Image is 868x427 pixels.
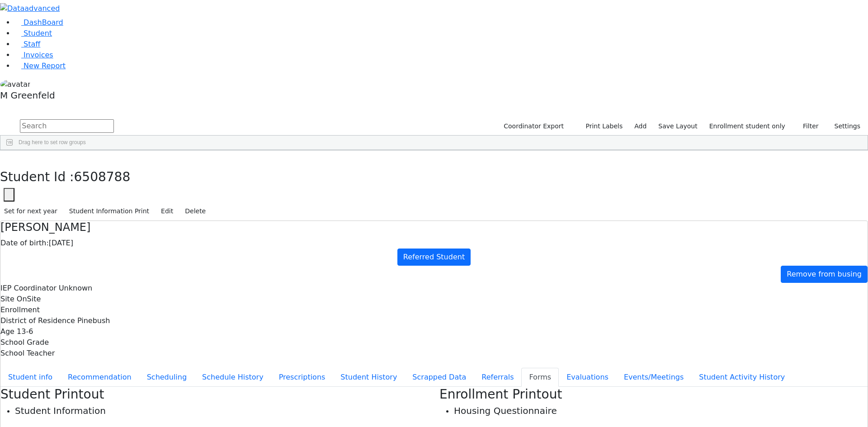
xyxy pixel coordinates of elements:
[14,51,53,59] a: Invoices
[65,204,153,218] button: Student Information Print
[0,337,49,348] label: School Grade
[14,18,63,27] a: DashBoard
[77,316,110,325] span: Pinebush
[521,368,559,387] button: Forms
[654,119,701,133] button: Save Layout
[0,238,49,249] label: Date of birth:
[0,238,868,249] div: [DATE]
[14,61,66,70] a: New Report
[60,368,139,387] button: Recommendation
[630,119,651,133] a: Add
[24,40,40,48] span: Staff
[19,139,86,145] span: Drag here to set row groups
[181,204,210,218] button: Delete
[0,387,429,402] h3: Student Printout
[157,204,177,218] button: Edit
[14,29,52,38] a: Student
[397,249,471,266] a: Referred Student
[0,305,40,315] label: Enrollment
[781,266,868,283] a: Remove from busing
[0,326,14,337] label: Age
[24,18,63,27] span: DashBoard
[616,368,691,387] button: Events/Meetings
[787,270,862,278] span: Remove from busing
[333,368,405,387] button: Student History
[59,284,92,292] span: Unknown
[691,368,793,387] button: Student Activity History
[0,348,55,359] label: School Teacher
[194,368,271,387] button: Schedule History
[575,119,627,133] button: Print Labels
[791,119,823,133] button: Filter
[0,294,14,305] label: Site
[0,283,57,294] label: IEP Coordinator
[474,368,521,387] button: Referrals
[24,51,53,59] span: Invoices
[454,405,868,416] h5: Housing Questionnaire
[14,40,40,48] a: Staff
[17,327,33,336] span: 13-6
[498,119,568,133] button: Coordinator Export
[20,119,114,133] input: Search
[24,61,66,70] span: New Report
[17,295,41,303] span: OnSite
[439,387,868,402] h3: Enrollment Printout
[0,368,60,387] button: Student info
[271,368,333,387] button: Prescriptions
[0,315,75,326] label: District of Residence
[0,221,868,234] h4: [PERSON_NAME]
[24,29,52,38] span: Student
[705,119,789,133] label: Enrollment student only
[15,405,429,416] h5: Student Information
[823,119,864,133] button: Settings
[139,368,194,387] button: Scheduling
[74,169,131,184] span: 6508788
[559,368,616,387] button: Evaluations
[405,368,474,387] button: Scrapped Data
